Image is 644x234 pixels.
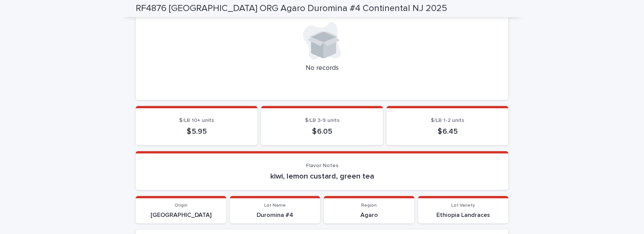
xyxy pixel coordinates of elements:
span: Flavor Notes [306,163,338,168]
h2: RF4876 [GEOGRAPHIC_DATA] ORG Agaro Duromina #4 Continental NJ 2025 [136,3,447,14]
span: $/LB 1-2 units [431,118,464,123]
span: Lot Name [264,203,286,208]
span: Origin [174,203,187,208]
p: $ 6.05 [270,127,374,136]
span: $/LB 3-9 units [305,118,339,123]
p: [GEOGRAPHIC_DATA] [140,212,222,219]
p: Ethiopia Landraces [423,212,504,219]
p: $ 5.95 [145,127,248,136]
p: kiwi, lemon custard, green tea [145,172,499,181]
p: Duromina #4 [235,212,316,219]
p: Agaro [328,212,410,219]
p: $ 6.45 [396,127,499,136]
p: No records [145,64,499,73]
span: $/LB 10+ units [179,118,214,123]
span: Lot Variety [451,203,475,208]
span: Region [361,203,377,208]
